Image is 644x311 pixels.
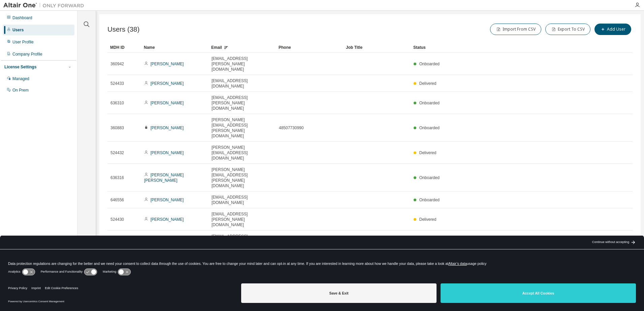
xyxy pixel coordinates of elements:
span: 646556 [110,197,124,203]
span: [EMAIL_ADDRESS][PERSON_NAME][DOMAIN_NAME] [212,56,273,72]
button: Import From CSV [490,24,541,35]
a: [PERSON_NAME] [151,62,184,66]
button: Add User [594,24,631,35]
div: Users [12,27,24,33]
div: Managed [12,76,29,81]
span: Delivered [419,150,437,155]
span: 636316 [110,175,124,180]
div: User Profile [12,39,34,45]
div: Dashboard [12,15,32,21]
span: [PERSON_NAME][EMAIL_ADDRESS][PERSON_NAME][DOMAIN_NAME] [212,117,273,139]
span: 636310 [110,100,124,106]
a: [PERSON_NAME] [PERSON_NAME] [144,173,184,183]
a: [PERSON_NAME] [151,81,184,86]
span: [EMAIL_ADDRESS][DOMAIN_NAME] [212,195,273,205]
span: Onboarded [419,175,440,180]
span: [PERSON_NAME][EMAIL_ADDRESS][DOMAIN_NAME] [212,145,273,161]
div: Status [413,42,598,53]
span: Onboarded [419,198,440,202]
span: 360883 [110,125,124,131]
img: Altair One [3,2,88,9]
span: 360942 [110,61,124,67]
span: Onboarded [419,62,440,66]
span: Onboarded [419,101,440,105]
div: Name [144,42,206,53]
a: [PERSON_NAME] [151,126,184,130]
span: 524433 [110,81,124,86]
div: Company Profile [12,51,42,57]
a: [PERSON_NAME] [151,217,184,222]
span: Onboarded [419,126,440,130]
span: Delivered [419,217,437,222]
a: [PERSON_NAME] [151,150,184,155]
span: 524432 [110,150,124,155]
a: [PERSON_NAME] [151,198,184,202]
span: [EMAIL_ADDRESS][PERSON_NAME][DOMAIN_NAME] [212,211,273,228]
span: 524430 [110,217,124,222]
button: Export To CSV [545,24,590,35]
div: Email [211,42,273,53]
span: Delivered [419,81,437,86]
span: [PERSON_NAME][EMAIL_ADDRESS][PERSON_NAME][DOMAIN_NAME] [212,167,273,188]
a: [PERSON_NAME] [151,101,184,105]
div: On Prem [12,88,29,93]
div: Phone [279,42,341,53]
span: [EMAIL_ADDRESS][PERSON_NAME][DOMAIN_NAME] [212,95,273,111]
div: Job Title [346,42,408,53]
div: License Settings [4,64,36,70]
div: MDH ID [110,42,138,53]
span: Users (38) [107,26,139,33]
span: [EMAIL_ADDRESS][DOMAIN_NAME] [212,78,273,89]
span: [EMAIL_ADDRESS][PERSON_NAME][DOMAIN_NAME] [212,234,273,250]
span: 48507730990 [279,125,303,131]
